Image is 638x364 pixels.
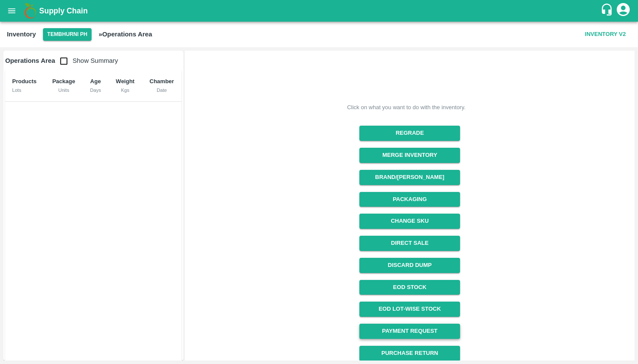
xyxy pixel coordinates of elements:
a: Payment Request [359,324,460,339]
div: customer-support [600,3,615,19]
button: Merge Inventory [359,148,460,163]
div: Kgs [115,86,135,94]
button: Regrade [359,126,460,141]
div: Lots [12,86,38,94]
b: Operations Area [5,57,55,64]
b: » Operations Area [99,31,152,38]
span: Show Summary [55,57,118,64]
b: Products [12,78,36,84]
b: Supply Chain [39,6,88,15]
button: Discard Dump [359,258,460,273]
div: Days [90,86,102,94]
b: Package [52,78,75,84]
div: Click on what you want to do with the inventory. [347,103,466,112]
button: Inventory V2 [582,27,629,42]
b: Inventory [7,31,36,38]
div: Units [52,86,76,94]
button: Direct Sale [359,236,460,251]
a: EOD Stock [359,280,460,295]
button: Select DC [43,28,92,41]
button: Brand/[PERSON_NAME] [359,170,460,185]
button: Packaging [359,192,460,207]
b: Weight [116,78,135,84]
button: Change SKU [359,214,460,229]
div: Date [149,86,174,94]
button: open drawer [2,1,22,21]
img: logo [22,2,39,19]
div: account of current user [615,2,631,20]
a: EOD Lot-wise Stock [359,302,460,317]
b: Chamber [150,78,174,84]
button: Purchase Return [359,346,460,361]
a: Supply Chain [39,5,600,17]
b: Age [90,78,101,84]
